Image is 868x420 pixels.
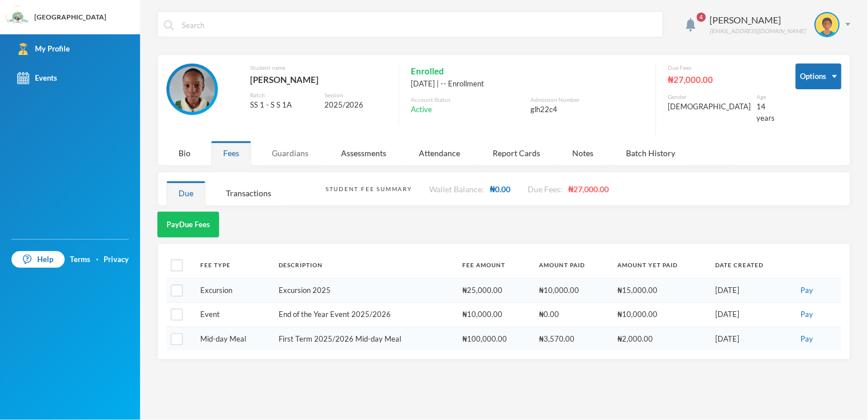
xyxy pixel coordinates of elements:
[195,278,273,303] td: Excursion
[273,252,457,278] th: Description
[816,13,839,36] img: STUDENT
[260,141,320,165] div: Guardians
[70,254,90,266] a: Terms
[429,184,484,194] span: Wallet Balance:
[530,104,644,116] div: glh22c4
[273,303,457,327] td: End of the Year Event 2025/2026
[481,141,552,165] div: Report Cards
[214,181,283,205] div: Transactions
[668,101,751,113] div: [DEMOGRAPHIC_DATA]
[568,184,609,194] span: ₦27,000.00
[533,278,612,303] td: ₦10,000.00
[326,185,412,193] div: Student Fee Summary
[528,184,562,194] span: Due Fees:
[533,252,612,278] th: Amount Paid
[324,91,387,100] div: Session
[668,72,779,87] div: ₦27,000.00
[195,327,273,351] td: Mid-day Meal
[710,327,792,351] td: [DATE]
[710,303,792,327] td: [DATE]
[756,101,779,124] div: 14 years
[411,96,525,104] div: Account Status
[457,327,533,351] td: ₦100,000.00
[612,327,710,351] td: ₦2,000.00
[104,254,129,266] a: Privacy
[17,43,70,55] div: My Profile
[34,12,106,22] div: [GEOGRAPHIC_DATA]
[324,100,387,111] div: 2025/2026
[612,278,710,303] td: ₦15,000.00
[668,64,779,72] div: Due Fees
[250,64,387,72] div: Student name
[157,212,219,237] button: PayDue Fees
[411,78,644,90] div: [DATE] | -- Enrollment
[561,141,606,165] div: Notes
[457,278,533,303] td: ₦25,000.00
[756,93,779,101] div: Age
[169,66,215,112] img: STUDENT
[273,327,457,351] td: First Term 2025/2026 Mid-day Meal
[615,141,688,165] div: Batch History
[697,13,706,22] span: 4
[167,141,203,165] div: Bio
[710,252,792,278] th: Date Created
[6,6,29,29] img: logo
[457,303,533,327] td: ₦10,000.00
[167,181,205,205] div: Due
[250,100,315,111] div: SS 1 - S S 1A
[329,141,398,165] div: Assessments
[195,252,273,278] th: Fee Type
[530,96,644,104] div: Admission Number
[211,141,251,165] div: Fees
[490,184,510,194] span: ₦0.00
[457,252,533,278] th: Fee Amount
[668,93,751,101] div: Gender
[797,333,817,346] button: Pay
[273,278,457,303] td: Excursion 2025
[533,327,612,351] td: ₦3,570.00
[710,13,806,27] div: [PERSON_NAME]
[612,252,710,278] th: Amount Yet Paid
[710,27,806,35] div: [EMAIL_ADDRESS][DOMAIN_NAME]
[407,141,472,165] div: Attendance
[797,284,817,297] button: Pay
[181,12,657,38] input: Search
[17,72,57,84] div: Events
[411,104,432,116] span: Active
[164,20,174,30] img: search
[250,72,387,87] div: [PERSON_NAME]
[250,91,315,100] div: Batch
[411,64,444,78] span: Enrolled
[710,278,792,303] td: [DATE]
[796,64,842,89] button: Options
[533,303,612,327] td: ₦0.00
[797,308,817,321] button: Pay
[11,251,65,268] a: Help
[96,254,98,266] div: ·
[195,303,273,327] td: Event
[612,303,710,327] td: ₦10,000.00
